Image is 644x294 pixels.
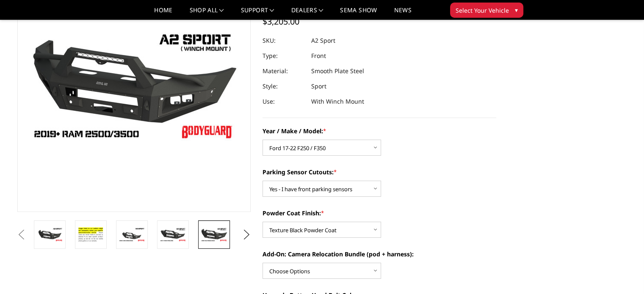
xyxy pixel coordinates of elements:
span: Select Your Vehicle [456,6,509,15]
dt: Use: [263,94,305,109]
img: A2 Series - Sport Front Bumper (winch mount) [201,227,227,242]
a: Home [154,7,172,19]
label: Parking Sensor Cutouts: [263,168,496,176]
dd: Smooth Plate Steel [311,63,364,79]
iframe: Chat Widget [602,253,644,294]
dt: Style: [263,79,305,94]
span: $3,205.00 [263,16,299,27]
label: Year / Make / Model: [263,126,496,135]
dd: Sport [311,79,326,94]
dd: Front [311,48,326,63]
button: Next [240,228,253,241]
img: A2 Series - Sport Front Bumper (winch mount) [119,227,145,242]
label: Add-On: Camera Relocation Bundle (pod + harness): [263,250,496,258]
dt: Type: [263,48,305,63]
a: News [394,7,411,19]
img: A2 Series - Sport Front Bumper (winch mount) [160,227,186,242]
img: A2 Series - Sport Front Bumper (winch mount) [77,225,104,244]
span: ▾ [515,5,518,14]
dd: With Winch Mount [311,94,364,109]
dt: SKU: [263,33,305,48]
a: shop all [190,7,224,19]
button: Select Your Vehicle [450,3,523,18]
dd: A2 Sport [311,33,335,48]
a: Support [241,7,274,19]
label: Powder Coat Finish: [263,209,496,217]
a: Dealers [291,7,323,19]
a: SEMA Show [340,7,377,19]
button: Previous [15,228,28,241]
img: A2 Series - Sport Front Bumper (winch mount) [36,227,63,242]
dt: Material: [263,63,305,79]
